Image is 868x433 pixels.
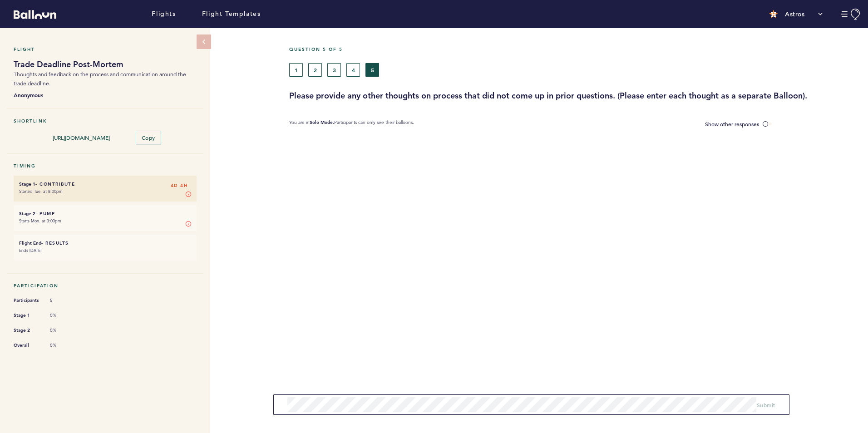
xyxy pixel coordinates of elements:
[346,63,360,77] button: 4
[7,9,56,19] a: Balloon
[50,342,77,349] span: 0%
[19,211,191,216] h6: - Pump
[19,181,191,187] h6: - Contribute
[14,311,41,320] span: Stage 1
[152,9,176,19] a: Flights
[50,312,77,319] span: 0%
[841,9,861,20] button: Manage Account
[785,10,804,19] p: Astros
[50,327,77,334] span: 0%
[757,400,775,409] button: Submit
[14,163,197,169] h5: Timing
[19,240,41,246] small: Flight End
[202,9,261,19] a: Flight Templates
[50,297,77,304] span: 5
[365,63,379,77] button: 5
[310,119,334,125] b: Solo Mode.
[14,59,197,70] h1: Trade Deadline Post-Mortem
[14,90,197,99] b: Anonymous
[19,218,61,224] time: Starts Mon. at 3:00pm
[308,63,322,77] button: 2
[19,188,63,194] time: Started Tue. at 8:00pm
[14,341,41,350] span: Overall
[19,181,35,187] small: Stage 1
[14,296,41,305] span: Participants
[19,247,41,253] time: Ends [DATE]
[142,134,155,141] span: Copy
[19,211,35,216] small: Stage 2
[289,63,303,77] button: 1
[14,71,186,87] span: Thoughts and feedback on the process and communication around the trade deadline.
[764,5,827,23] button: Astros
[19,240,191,246] h6: - Results
[171,181,188,190] span: 4D 4H
[289,90,861,101] h3: Please provide any other thoughts on process that did not come up in prior questions. (Please ent...
[14,46,197,52] h5: Flight
[705,120,759,128] span: Show other responses
[327,63,341,77] button: 3
[289,119,414,129] p: You are in Participants can only see their balloons.
[289,46,861,52] h5: Question 5 of 5
[14,326,41,335] span: Stage 2
[757,401,775,408] span: Submit
[14,10,56,19] svg: Balloon
[14,118,197,124] h5: Shortlink
[14,283,197,289] h5: Participation
[136,131,161,144] button: Copy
